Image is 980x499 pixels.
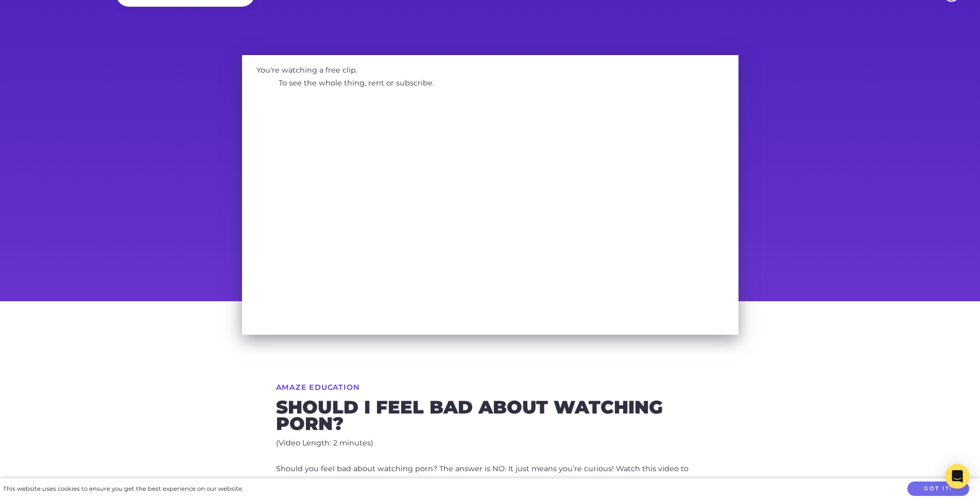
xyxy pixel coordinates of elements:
[271,76,442,91] p: To see the whole thing, rent or subscribe.
[276,384,360,391] a: Amaze Education
[249,62,365,77] p: You're watching a free clip.
[907,481,969,496] button: Got it!
[3,484,243,494] div: This website uses cookies to ensure you get the best experience on our website.
[276,464,689,487] span: ? The answer is NO. It just means you’re curious! Watch this video to find out more.
[276,437,704,450] p: (Video Length: 2 minutes)
[276,464,433,473] span: Should you feel bad about watching porn
[276,399,704,432] h2: Should I feel bad about watching porn?
[945,464,970,489] div: Open Intercom Messenger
